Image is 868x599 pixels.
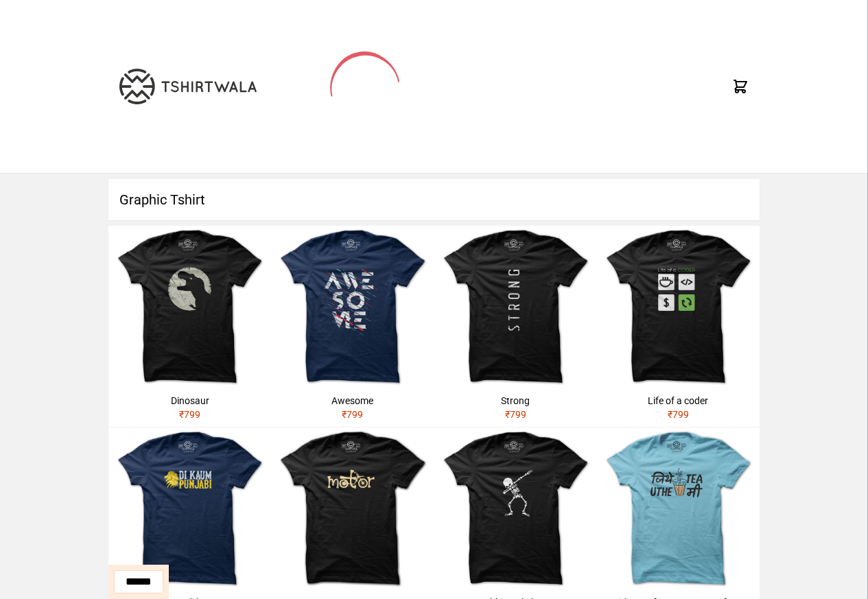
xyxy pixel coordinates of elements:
[179,409,200,420] span: ₹ 799
[271,226,434,427] a: Awesome₹799
[342,409,363,420] span: ₹ 799
[108,226,271,388] img: dinosaur.jpg
[434,427,597,590] img: skeleton-dabbing.jpg
[277,394,428,408] div: Awesome
[668,409,689,420] span: ₹ 799
[434,226,597,427] a: Strong₹799
[114,394,266,408] div: Dinosaur
[602,394,754,408] div: Life of a coder
[108,179,760,220] h1: Graphic Tshirt
[597,226,760,427] a: Life of a coder₹799
[271,427,434,590] img: motor.jpg
[271,226,434,388] img: awesome.jpg
[597,226,760,388] img: life-of-a-coder.jpg
[108,427,271,590] img: shera-di-kaum-punjabi-1.jpg
[108,226,271,427] a: Dinosaur₹799
[434,226,597,388] img: strong.jpg
[440,394,591,408] div: Strong
[597,427,760,590] img: jithe-tea-uthe-me.jpg
[119,69,257,104] img: TW-LOGO-400-104.png
[505,409,526,420] span: ₹ 799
